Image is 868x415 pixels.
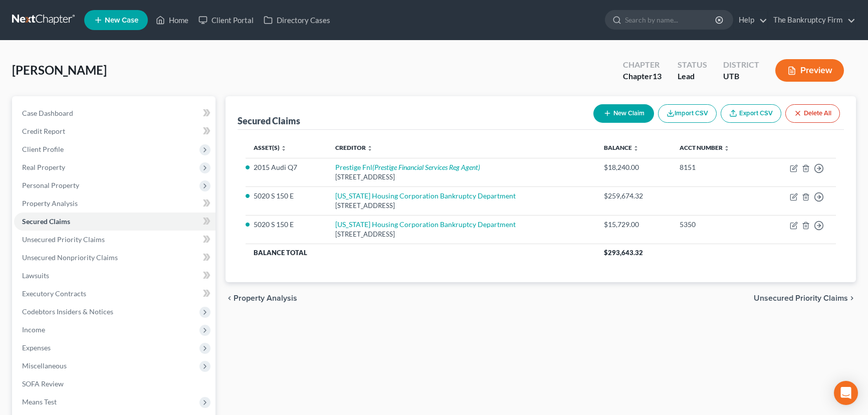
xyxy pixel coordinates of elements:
[633,145,639,151] i: unfold_more
[335,163,480,171] a: Prestige Fnl(Prestige Financial Services Reg Agent)
[234,294,297,302] span: Property Analysis
[14,231,215,249] a: Unsecured Priority Claims
[254,220,319,230] li: 5020 S 150 E
[335,201,588,211] div: [STREET_ADDRESS]
[721,104,781,123] a: Export CSV
[724,145,730,151] i: unfold_more
[723,59,759,71] div: District
[14,249,215,267] a: Unsecured Nonpriority Claims
[22,145,64,153] span: Client Profile
[335,144,373,151] a: Creditor unfold_more
[734,11,767,29] a: Help
[22,361,67,370] span: Miscellaneous
[281,145,287,151] i: unfold_more
[246,244,596,262] th: Balance Total
[335,230,588,239] div: [STREET_ADDRESS]
[22,253,118,262] span: Unsecured Nonpriority Claims
[22,307,113,316] span: Codebtors Insiders & Notices
[754,294,856,302] button: Unsecured Priority Claims chevron_right
[22,217,70,226] span: Secured Claims
[680,220,754,230] div: 5350
[623,59,662,71] div: Chapter
[14,122,215,140] a: Credit Report
[254,162,319,172] li: 2015 Audi Q7
[22,235,105,244] span: Unsecured Priority Claims
[226,294,234,302] i: chevron_left
[754,294,848,302] span: Unsecured Priority Claims
[834,381,858,405] div: Open Intercom Messenger
[678,59,707,71] div: Status
[22,325,45,334] span: Income
[768,11,855,29] a: The Bankruptcy Firm
[848,294,856,302] i: chevron_right
[238,115,300,127] div: Secured Claims
[785,104,840,123] button: Delete All
[723,71,759,82] div: UTB
[22,379,64,388] span: SOFA Review
[14,285,215,303] a: Executory Contracts
[22,343,51,352] span: Expenses
[12,63,107,77] span: [PERSON_NAME]
[259,11,335,29] a: Directory Cases
[775,59,844,82] button: Preview
[14,104,215,122] a: Case Dashboard
[335,220,516,229] a: [US_STATE] Housing Corporation Bankruptcy Department
[14,213,215,231] a: Secured Claims
[604,191,663,201] div: $259,674.32
[372,163,480,171] i: (Prestige Financial Services Reg Agent)
[604,144,639,151] a: Balance unfold_more
[105,17,138,24] span: New Case
[22,397,57,406] span: Means Test
[658,104,717,123] button: Import CSV
[335,191,516,200] a: [US_STATE] Housing Corporation Bankruptcy Department
[653,71,662,81] span: 13
[625,11,717,29] input: Search by name...
[14,375,215,393] a: SOFA Review
[193,11,259,29] a: Client Portal
[593,104,654,123] button: New Claim
[367,145,373,151] i: unfold_more
[335,172,588,182] div: [STREET_ADDRESS]
[14,267,215,285] a: Lawsuits
[226,294,297,302] button: chevron_left Property Analysis
[22,127,65,135] span: Credit Report
[680,144,730,151] a: Acct Number unfold_more
[604,220,663,230] div: $15,729.00
[22,163,65,171] span: Real Property
[22,199,78,207] span: Property Analysis
[22,181,79,189] span: Personal Property
[604,162,663,172] div: $18,240.00
[254,191,319,201] li: 5020 S 150 E
[254,144,287,151] a: Asset(s) unfold_more
[14,194,215,213] a: Property Analysis
[678,71,707,82] div: Lead
[151,11,193,29] a: Home
[623,71,662,82] div: Chapter
[604,249,643,257] span: $293,643.32
[22,109,73,117] span: Case Dashboard
[22,289,86,298] span: Executory Contracts
[680,162,754,172] div: 8151
[22,271,49,280] span: Lawsuits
